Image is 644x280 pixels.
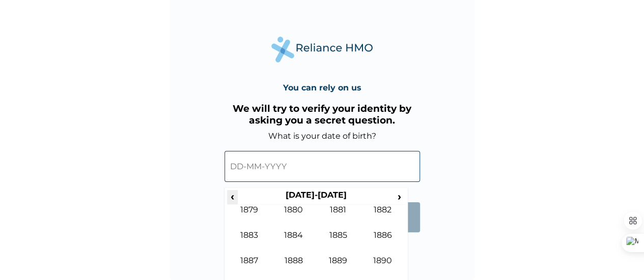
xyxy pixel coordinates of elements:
[360,230,405,256] td: 1886
[227,190,238,203] span: ‹
[316,230,361,256] td: 1885
[271,37,373,63] img: Reliance Health's Logo
[268,131,376,141] label: What is your date of birth?
[271,205,316,230] td: 1880
[316,205,361,230] td: 1881
[227,205,272,230] td: 1879
[225,151,420,182] input: DD-MM-YYYY
[394,190,405,203] span: ›
[360,205,405,230] td: 1882
[271,230,316,256] td: 1884
[238,190,394,204] th: [DATE]-[DATE]
[227,230,272,256] td: 1883
[225,103,420,126] h3: We will try to verify your identity by asking you a secret question.
[283,83,361,92] h4: You can rely on us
